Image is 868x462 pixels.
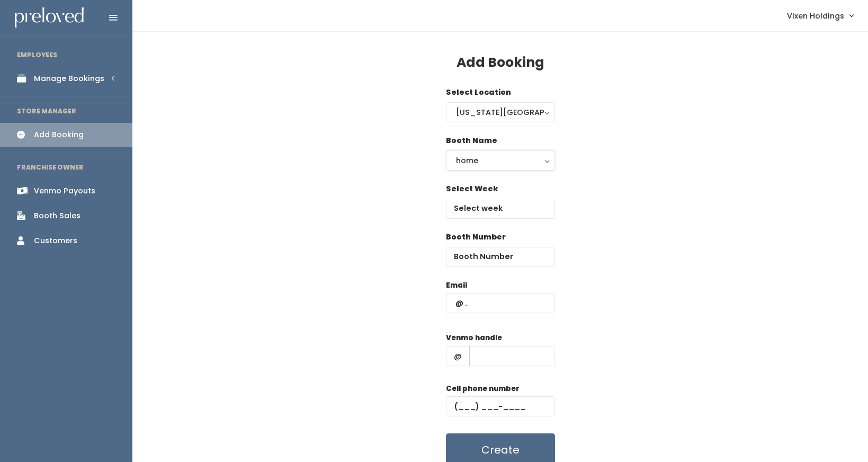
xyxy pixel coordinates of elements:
label: Venmo handle [446,333,502,343]
label: Booth Name [446,135,497,146]
div: Add Booking [34,129,84,140]
button: [US_STATE][GEOGRAPHIC_DATA] [446,102,555,122]
button: home [446,150,555,171]
label: Email [446,280,467,291]
input: Booth Number [446,247,555,267]
input: @ . [446,293,555,313]
label: Select Location [446,87,511,98]
span: Vixen Holdings [787,10,844,22]
div: Venmo Payouts [34,185,95,197]
span: @ [446,346,470,366]
div: [US_STATE][GEOGRAPHIC_DATA] [456,106,545,118]
img: preloved logo [15,7,84,28]
label: Select Week [446,183,498,194]
h3: Add Booking [457,55,544,70]
input: (___) ___-____ [446,396,555,416]
label: Cell phone number [446,384,520,394]
input: Select week [446,199,555,219]
div: Manage Bookings [34,73,104,84]
div: Booth Sales [34,210,80,221]
div: Customers [34,235,77,246]
label: Booth Number [446,232,506,243]
a: Vixen Holdings [776,4,864,27]
div: home [456,155,545,166]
